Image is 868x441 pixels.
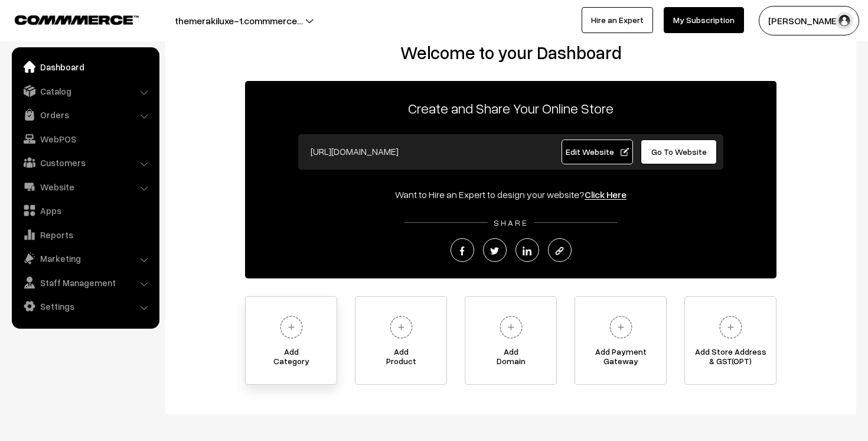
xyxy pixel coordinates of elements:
a: Marketing [15,248,155,269]
a: Hire an Expert [582,7,653,33]
img: plus.svg [714,311,747,343]
a: COMMMERCE [15,12,118,26]
a: Apps [15,200,155,221]
a: Click Here [585,189,626,200]
a: Add PaymentGateway [575,296,667,385]
a: My Subscription [664,7,744,33]
a: Website [15,176,155,197]
a: Orders [15,104,155,125]
span: SHARE [488,218,534,228]
a: Staff Management [15,272,155,293]
img: user [836,12,853,30]
button: [PERSON_NAME] [759,6,859,35]
span: Edit Website [566,147,629,157]
a: AddProduct [355,296,447,385]
a: Edit Website [562,140,634,164]
span: Add Domain [465,347,556,371]
a: WebPOS [15,128,155,150]
img: plus.svg [605,311,637,343]
a: Customers [15,152,155,173]
span: Go To Website [651,147,707,157]
a: AddCategory [245,296,337,385]
a: Go To Website [641,140,717,164]
h2: Welcome to your Dashboard [177,42,844,63]
a: Catalog [15,80,155,102]
a: Settings [15,296,155,317]
span: Add Store Address & GST(OPT) [685,347,776,371]
a: Dashboard [15,56,155,77]
a: AddDomain [465,296,557,385]
span: Add Category [246,347,337,371]
p: Create and Share Your Online Store [245,98,776,119]
img: COMMMERCE [15,15,139,24]
a: Add Store Address& GST(OPT) [684,296,776,385]
img: plus.svg [275,311,308,343]
a: Reports [15,224,155,245]
img: plus.svg [385,311,417,343]
span: Add Payment Gateway [575,347,666,371]
div: Want to Hire an Expert to design your website? [245,187,776,202]
button: themerakiluxe-1.commmerce… [133,6,344,35]
span: Add Product [355,347,446,371]
img: plus.svg [495,311,527,343]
